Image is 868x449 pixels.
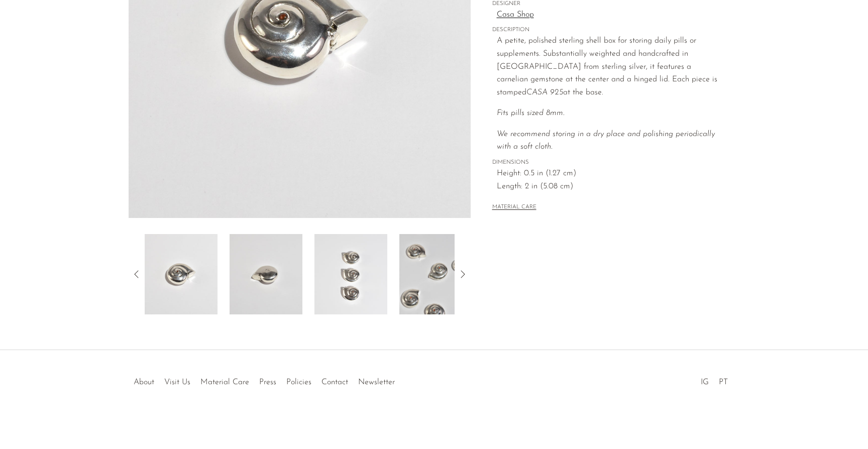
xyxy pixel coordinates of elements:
[314,234,387,314] img: Sterling Shell Pillbox
[497,130,715,151] em: We recommend storing in a dry place and polishing periodically with a soft cloth.
[719,378,728,386] a: PT
[497,35,718,99] p: A petite, polished sterling shell box for storing daily pills or supplements. Substantially weigh...
[286,378,311,386] a: Policies
[129,370,400,389] ul: Quick links
[259,378,276,386] a: Press
[492,204,536,211] button: MATERIAL CARE
[200,378,249,386] a: Material Care
[497,180,718,193] span: Length: 2 in (5.08 cm)
[492,26,718,35] span: DESCRIPTION
[696,370,733,389] ul: Social Medias
[526,88,563,96] em: CASA 925
[164,378,190,386] a: Visit Us
[497,109,565,117] em: Fits pills sized 8mm.
[492,158,718,167] span: DIMENSIONS
[497,9,718,22] a: Casa Shop
[399,234,472,314] img: Sterling Shell Pillbox
[230,234,302,314] img: Sterling Shell Pillbox
[134,378,154,386] a: About
[701,378,709,386] a: IG
[497,167,718,180] span: Height: 0.5 in (1.27 cm)
[145,234,218,314] img: Sterling Shell Pillbox
[321,378,348,386] a: Contact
